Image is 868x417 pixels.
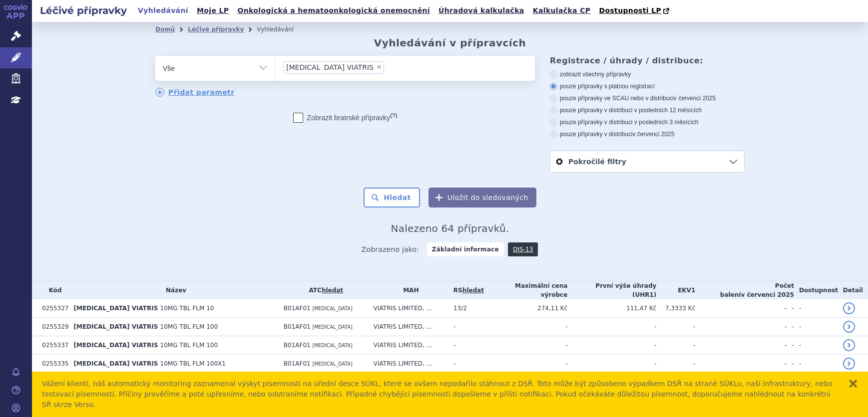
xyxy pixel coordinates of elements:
[313,343,353,348] span: [MEDICAL_DATA]
[376,64,382,70] span: ×
[484,336,567,355] td: -
[656,318,695,336] td: -
[794,281,838,299] th: Dostupnost
[448,336,484,355] td: -
[550,130,745,138] label: pouze přípravky v distribuci
[508,242,538,256] a: DIS-13
[257,22,307,37] li: Vyhledávání
[135,4,191,17] a: Vyhledávání
[484,318,567,336] td: -
[787,318,794,336] td: -
[848,379,858,389] button: zavřít
[369,318,448,336] td: VIATRIS LIMITED, ...
[695,355,787,373] td: -
[843,339,855,351] a: detail
[313,306,353,311] span: [MEDICAL_DATA]
[435,4,527,17] a: Úhradová kalkulačka
[550,94,745,102] label: pouze přípravky ve SCAU nebo v distribuci
[695,281,794,299] th: Počet balení
[550,118,745,126] label: pouze přípravky v distribuci v posledních 3 měsících
[42,379,838,410] div: Vážení klienti, náš automatický monitoring zaznamenal výskyt písemností na úřední desce SÚKL, kte...
[73,305,158,312] span: [MEDICAL_DATA] VIATRIS
[462,287,484,294] a: hledat
[656,355,695,373] td: -
[369,299,448,318] td: VIATRIS LIMITED, ...
[188,26,244,33] a: Léčivé přípravky
[550,56,745,65] h3: Registrace / úhrady / distribuce:
[37,355,68,373] td: 0255335
[322,287,343,294] a: hledat
[68,281,278,299] th: Název
[484,355,567,373] td: -
[313,361,353,367] span: [MEDICAL_DATA]
[73,323,158,330] span: [MEDICAL_DATA] VIATRIS
[484,281,567,299] th: Maximální cena výrobce
[284,323,311,330] span: B01AF01
[391,222,509,234] span: Nalezeno 64 přípravků.
[741,291,794,298] span: v červenci 2025
[155,26,175,33] a: Domů
[286,64,374,71] span: [MEDICAL_DATA] VIATRIS
[567,336,656,355] td: -
[160,360,226,367] span: 10MG TBL FLM 100X1
[695,299,787,318] td: -
[37,281,68,299] th: Kód
[550,106,745,114] label: pouze přípravky v distribuci v posledních 12 měsících
[843,302,855,314] a: detail
[390,112,397,119] abbr: (?)
[787,336,794,355] td: -
[843,321,855,333] a: detail
[369,336,448,355] td: VIATRIS LIMITED, ...
[656,281,695,299] th: EKV1
[37,336,68,355] td: 0255337
[794,318,838,336] td: -
[695,318,787,336] td: -
[550,82,745,90] label: pouze přípravky s platnou registrací
[429,188,536,208] button: Uložit do sledovaných
[369,355,448,373] td: VIATRIS LIMITED, ...
[695,336,787,355] td: -
[567,299,656,318] td: 111,47 Kč
[656,336,695,355] td: -
[838,281,868,299] th: Detail
[427,242,504,256] strong: Základní informace
[37,299,68,318] td: 0255327
[794,299,838,318] td: -
[284,342,311,349] span: B01AF01
[73,360,158,367] span: [MEDICAL_DATA] VIATRIS
[787,355,794,373] td: -
[596,4,674,18] a: Dostupnosti LP
[599,6,661,14] span: Dostupnosti LP
[550,151,744,172] a: Pokročilé filtry
[448,355,484,373] td: -
[448,281,484,299] th: RS
[362,242,420,256] span: Zobrazeno jako:
[374,37,526,49] h2: Vyhledávání v přípravcích
[194,4,232,17] a: Moje LP
[387,61,393,73] input: [MEDICAL_DATA] VIATRIS
[674,95,716,102] span: v červenci 2025
[787,299,794,318] td: -
[160,305,214,312] span: 10MG TBL FLM 10
[567,355,656,373] td: -
[448,318,484,336] td: -
[484,299,567,318] td: 274,11 Kč
[313,324,353,330] span: [MEDICAL_DATA]
[284,360,311,367] span: B01AF01
[279,281,369,299] th: ATC
[794,336,838,355] td: -
[73,342,158,349] span: [MEDICAL_DATA] VIATRIS
[160,323,218,330] span: 10MG TBL FLM 100
[530,4,594,17] a: Kalkulačka CP
[37,318,68,336] td: 0255329
[453,305,467,312] span: 13/2
[794,355,838,373] td: -
[364,188,420,208] button: Hledat
[632,131,674,138] span: v červenci 2025
[234,4,433,17] a: Onkologická a hematoonkologická onemocnění
[843,358,855,370] a: detail
[160,342,218,349] span: 10MG TBL FLM 100
[369,281,448,299] th: MAH
[32,3,135,17] h2: Léčivé přípravky
[567,281,656,299] th: První výše úhrady (UHR1)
